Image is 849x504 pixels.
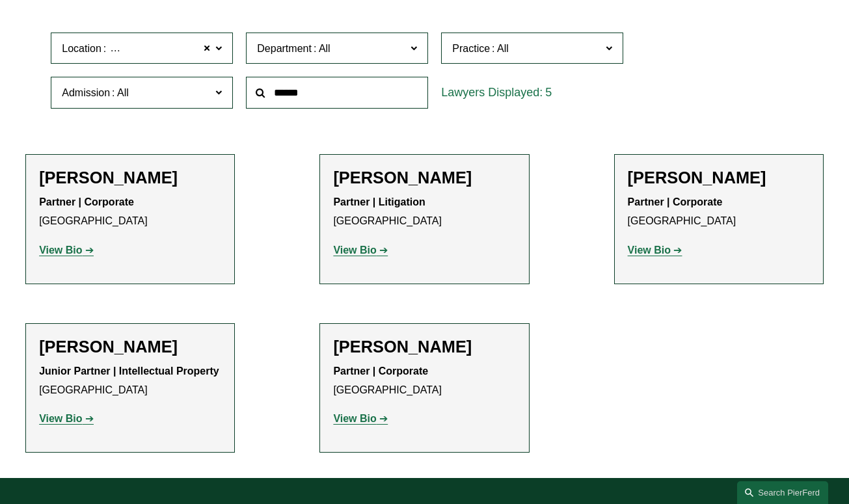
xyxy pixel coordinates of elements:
[39,337,221,357] h2: [PERSON_NAME]
[333,193,515,231] p: [GEOGRAPHIC_DATA]
[333,196,425,207] strong: Partner | Litigation
[108,40,217,57] span: [GEOGRAPHIC_DATA]
[39,413,82,424] strong: View Bio
[39,413,94,424] a: View Bio
[333,365,428,377] strong: Partner | Corporate
[628,196,723,207] strong: Partner | Corporate
[452,43,490,54] span: Practice
[39,365,219,377] strong: Junior Partner | Intellectual Property
[333,245,376,256] strong: View Bio
[39,168,221,188] h2: [PERSON_NAME]
[333,245,388,256] a: View Bio
[333,413,388,424] a: View Bio
[257,43,312,54] span: Department
[628,245,682,256] a: View Bio
[628,168,810,188] h2: [PERSON_NAME]
[39,245,94,256] a: View Bio
[333,362,515,400] p: [GEOGRAPHIC_DATA]
[39,196,134,207] strong: Partner | Corporate
[62,43,101,54] span: Location
[333,337,515,357] h2: [PERSON_NAME]
[39,193,221,231] p: [GEOGRAPHIC_DATA]
[39,245,82,256] strong: View Bio
[737,481,828,504] a: Search this site
[39,362,221,400] p: [GEOGRAPHIC_DATA]
[333,413,376,424] strong: View Bio
[628,193,810,231] p: [GEOGRAPHIC_DATA]
[545,86,552,99] span: 5
[333,168,515,188] h2: [PERSON_NAME]
[62,87,110,98] span: Admission
[628,245,671,256] strong: View Bio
